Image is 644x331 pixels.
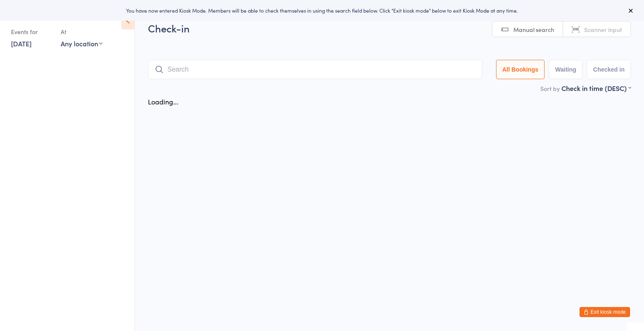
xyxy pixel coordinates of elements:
div: Loading... [148,97,178,106]
button: All Bookings [496,60,545,79]
label: Sort by [540,84,560,93]
div: Any location [61,39,102,48]
div: You have now entered Kiosk Mode. Members will be able to check themselves in using the search fie... [13,7,631,14]
span: Scanner input [584,25,622,34]
a: [DATE] [11,39,32,48]
div: Events for [11,25,52,39]
h2: Check-in [148,21,631,35]
div: At [61,25,102,39]
span: Manual search [513,25,554,34]
input: Search [148,60,482,79]
button: Checked in [587,60,631,79]
button: Exit kiosk mode [580,307,630,317]
button: Waiting [549,60,582,79]
div: Check in time (DESC) [561,83,631,93]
